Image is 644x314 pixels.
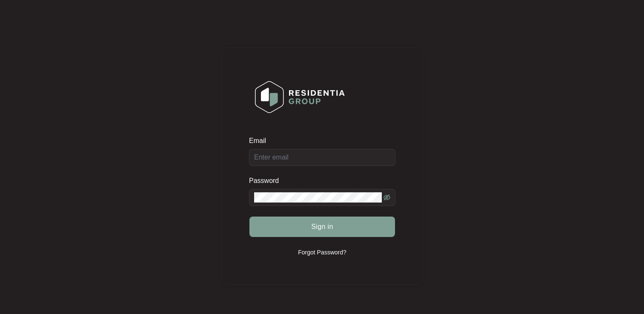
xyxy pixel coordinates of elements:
[249,177,285,185] label: Password
[249,217,395,237] button: Sign in
[249,75,350,119] img: Login Logo
[254,192,382,203] input: Password
[298,248,346,257] p: Forgot Password?
[384,194,390,201] span: eye-invisible
[311,222,333,232] span: Sign in
[249,149,395,166] input: Email
[249,137,272,145] label: Email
